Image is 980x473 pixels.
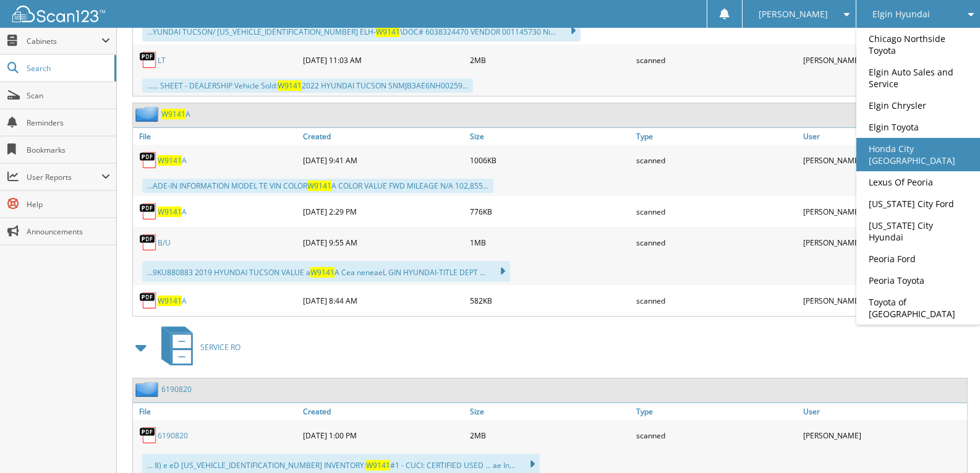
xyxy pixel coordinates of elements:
img: PDF.png [139,51,158,69]
div: ...YUNDAI TUCSON/ [US_VEHICLE_IDENTIFICATION_NUMBER] ELH- \DOC# 6038324470 VENDOR 001145730 Ni... [142,20,581,41]
a: B/U [158,237,171,248]
span: Bookmarks [27,145,110,155]
div: scanned [633,48,800,72]
a: Elgin Chrysler [856,95,980,116]
a: Peoria Toyota [856,270,980,291]
iframe: Chat Widget [918,414,980,473]
img: PDF.png [139,291,158,310]
span: Elgin Hyundai [872,11,930,18]
div: 1MB [467,230,634,255]
span: W9141 [158,296,182,306]
div: [DATE] 8:44 AM [300,288,467,313]
a: SERVICE RO [154,323,241,372]
a: File [133,128,300,145]
a: W9141A [158,296,187,306]
div: [PERSON_NAME] [800,288,967,313]
img: PDF.png [139,202,158,221]
a: File [133,403,300,420]
div: [PERSON_NAME] [800,48,967,72]
a: Created [300,128,467,145]
div: [DATE] 2:29 PM [300,199,467,224]
a: W9141A [161,109,190,119]
span: [PERSON_NAME] [759,11,828,18]
a: Honda City [GEOGRAPHIC_DATA] [856,138,980,171]
span: Help [27,199,110,210]
span: W9141 [158,155,182,166]
img: PDF.png [139,151,158,169]
div: scanned [633,423,800,448]
span: SERVICE RO [200,342,241,352]
span: W9141 [161,109,185,119]
span: User Reports [27,172,101,182]
img: scan123-logo-white.svg [12,6,105,22]
div: 776KB [467,199,634,224]
div: scanned [633,288,800,313]
a: Type [633,128,800,145]
a: User [800,128,967,145]
div: [PERSON_NAME] [800,148,967,173]
span: Cabinets [27,36,101,46]
a: Lexus Of Peoria [856,171,980,193]
span: Scan [27,90,110,101]
div: ...9KU880883 2019 HYUNDAI TUCSON VALUE a A Cea neneaeL GIN HYUNDAI-TITLE DEPT ... [142,261,510,282]
a: W9141A [158,207,187,217]
span: W9141 [310,267,334,278]
span: Announcements [27,226,110,237]
a: Peoria Ford [856,248,980,270]
a: [US_STATE] City Hyundai [856,215,980,248]
a: Toyota of [GEOGRAPHIC_DATA] [856,291,980,325]
a: Chicago Northside Toyota [856,28,980,61]
div: [PERSON_NAME] [800,423,967,448]
div: scanned [633,148,800,173]
a: 6190820 [161,384,192,394]
span: W9141 [158,207,182,217]
a: W9141A [158,155,187,166]
a: Size [467,403,634,420]
span: W9141 [366,460,390,471]
div: ...... SHEET - DEALERSHIP Vehicle Sold: 2022 HYUNDAI TUCSON SNMJB3AE6NH00259... [142,79,473,93]
div: [PERSON_NAME] [800,199,967,224]
a: Type [633,403,800,420]
img: folder2.png [135,381,161,397]
a: Created [300,403,467,420]
div: [PERSON_NAME] [800,230,967,255]
img: folder2.png [135,106,161,122]
div: 2MB [467,48,634,72]
a: Elgin Toyota [856,116,980,138]
a: [US_STATE] City Ford [856,193,980,215]
img: PDF.png [139,233,158,252]
span: W9141 [376,27,400,37]
div: 582KB [467,288,634,313]
span: Search [27,63,108,74]
div: 1006KB [467,148,634,173]
div: [DATE] 1:00 PM [300,423,467,448]
div: scanned [633,199,800,224]
a: 6190820 [158,430,188,441]
img: PDF.png [139,426,158,445]
div: 2MB [467,423,634,448]
div: [DATE] 11:03 AM [300,48,467,72]
a: LT [158,55,166,66]
span: W9141 [307,181,331,191]
a: Size [467,128,634,145]
span: W9141 [278,80,302,91]
a: Elgin Auto Sales and Service [856,61,980,95]
div: [DATE] 9:41 AM [300,148,467,173]
a: User [800,403,967,420]
div: [DATE] 9:55 AM [300,230,467,255]
div: ...ADE-IN INFORMATION MODEL TE VIN COLOR A COLOR VALUE FWD MILEAGE N/A 102,855... [142,179,493,193]
span: Reminders [27,117,110,128]
div: scanned [633,230,800,255]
